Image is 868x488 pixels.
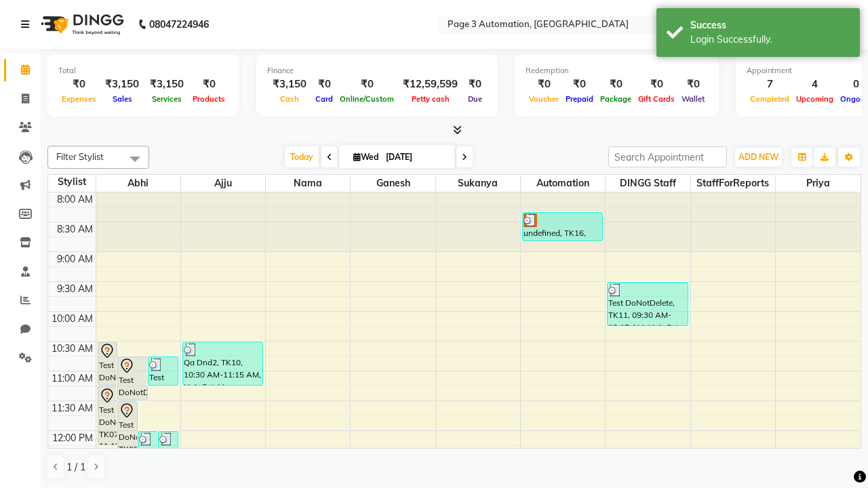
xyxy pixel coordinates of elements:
[149,5,209,43] b: 08047224946
[351,175,435,192] span: Ganesh
[793,94,837,104] span: Upcoming
[350,152,382,162] span: Wed
[183,342,262,385] div: Qa Dnd2, TK10, 10:30 AM-11:15 AM, Hair Cut-Men
[58,94,100,104] span: Expenses
[526,94,562,104] span: Voucher
[48,175,96,189] div: Stylist
[56,151,104,162] span: Filter Stylist
[109,94,136,104] span: Sales
[526,77,562,92] div: ₹0
[277,94,302,104] span: Cash
[98,342,117,385] div: Test DoNotDelete, TK06, 10:30 AM-11:15 AM, Hair Cut-Men
[793,77,837,92] div: 4
[181,175,265,192] span: Ajju
[597,77,635,92] div: ₹0
[149,94,185,104] span: Services
[336,94,397,104] span: Online/Custom
[776,175,861,192] span: Priya
[118,357,147,400] div: Test DoNotDelete, TK08, 10:45 AM-11:30 AM, Hair Cut-Men
[54,252,96,266] div: 9:00 AM
[267,65,487,77] div: Finance
[408,94,453,104] span: Petty cash
[678,77,708,92] div: ₹0
[189,94,229,104] span: Products
[98,387,117,445] div: Test DoNotDelete, TK07, 11:15 AM-12:15 PM, Hair Cut-Women
[691,175,775,192] span: StaffForReports
[49,342,96,356] div: 10:30 AM
[635,77,678,92] div: ₹0
[58,77,100,92] div: ₹0
[690,18,850,33] div: Success
[747,94,793,104] span: Completed
[562,94,597,104] span: Prepaid
[465,94,486,104] span: Due
[50,431,96,445] div: 12:00 PM
[159,432,178,474] div: Test DoNotDelete, TK14, 12:00 PM-12:45 PM, Hair Cut-Men
[606,175,690,192] span: DINGG Staff
[266,175,350,192] span: Nama
[336,77,397,92] div: ₹0
[735,148,782,167] button: ADD NEW
[49,401,96,415] div: 11:30 AM
[66,460,85,474] span: 1 / 1
[312,94,336,104] span: Card
[100,77,144,92] div: ₹3,150
[58,65,229,77] div: Total
[118,402,137,460] div: Test DoNotDelete, TK09, 11:30 AM-12:30 PM, Hair Cut-Women
[597,94,635,104] span: Package
[144,77,189,92] div: ₹3,150
[54,192,96,207] div: 8:00 AM
[690,33,850,47] div: Login Successfully.
[96,175,180,192] span: Abhi
[54,282,96,296] div: 9:30 AM
[35,5,127,43] img: logo
[312,77,336,92] div: ₹0
[562,77,597,92] div: ₹0
[463,77,487,92] div: ₹0
[738,152,778,162] span: ADD NEW
[189,77,229,92] div: ₹0
[49,371,96,386] div: 11:00 AM
[608,283,687,325] div: Test DoNotDelete, TK11, 09:30 AM-10:15 AM, Hair Cut-Men
[521,175,605,192] span: Automation
[49,312,96,326] div: 10:00 AM
[608,146,727,167] input: Search Appointment
[54,222,96,237] div: 8:30 AM
[523,213,602,241] div: undefined, TK16, 08:20 AM-08:50 AM, Hair cut Below 12 years (Boy)
[635,94,678,104] span: Gift Cards
[267,77,312,92] div: ₹3,150
[382,147,450,167] input: 2025-09-03
[397,77,463,92] div: ₹12,59,599
[285,146,319,167] span: Today
[526,65,708,77] div: Redemption
[436,175,520,192] span: Sukanya
[149,357,178,385] div: Test DoNotDelete, TK12, 10:45 AM-11:15 AM, Hair Cut By Expert-Men
[678,94,708,104] span: Wallet
[747,77,793,92] div: 7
